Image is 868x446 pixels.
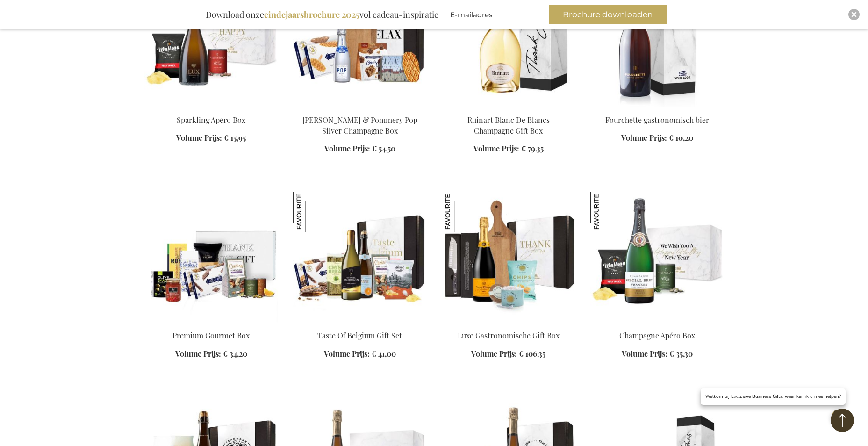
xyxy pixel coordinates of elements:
span: Volume Prijs: [324,349,370,359]
span: Volume Prijs: [176,133,222,143]
a: Taste Of Belgium Gift Set [317,331,402,340]
input: E-mailadres [445,5,544,24]
a: Volume Prijs: € 34,20 [175,349,247,360]
a: Volume Prijs: € 15,95 [176,133,246,144]
span: Volume Prijs: [175,349,221,359]
span: Volume Prijs: [622,349,667,359]
a: [PERSON_NAME] & Pommery Pop Silver Champagne Box [302,115,417,136]
a: Volume Prijs: € 54,50 [324,144,395,154]
a: Champagne Apéro Box [619,331,695,340]
a: Volume Prijs: € 35,30 [622,349,693,360]
a: Ruinart Blanc De Blancs Champagne Gift Box [442,103,575,112]
img: Taste Of Belgium Gift Set [293,192,427,323]
img: Close [851,12,857,17]
a: Volume Prijs: € 10,20 [621,133,693,144]
span: € 34,20 [223,349,247,359]
span: € 41,00 [372,349,396,359]
a: Volume Prijs: € 79,35 [473,144,544,154]
div: Download onze vol cadeau-inspiratie [201,5,443,24]
a: Ruinart Blanc De Blancs Champagne Gift Box [467,115,550,136]
span: € 15,95 [224,133,246,143]
img: Luxe Gastronomische Gift Box [442,192,482,232]
span: Volume Prijs: [473,144,519,153]
a: Volume Prijs: € 41,00 [324,349,396,360]
img: Champagne Apéro Box [590,192,631,232]
span: € 54,50 [372,144,395,153]
span: € 10,20 [669,133,693,143]
img: Taste Of Belgium Gift Set [293,192,333,232]
a: Luxury Culinary Gift Box Luxe Gastronomische Gift Box [442,319,575,328]
a: Fourchette beer 75 cl [590,103,724,112]
a: Volume Prijs: € 106,35 [471,349,545,360]
a: Sparkling Apéro Box [177,115,245,125]
img: Champagne Apéro Box [590,192,724,323]
span: Volume Prijs: [471,349,517,359]
a: Champagne Apéro Box Champagne Apéro Box [590,319,724,328]
a: Sparkling Apero Box [144,103,278,112]
a: Luxe Gastronomische Gift Box [458,331,560,340]
a: Fourchette gastronomisch bier [605,115,709,125]
form: marketing offers and promotions [445,5,547,27]
span: € 35,30 [669,349,693,359]
a: Taste Of Belgium Gift Set Taste Of Belgium Gift Set [293,319,427,328]
button: Brochure downloaden [549,5,667,24]
img: Luxury Culinary Gift Box [442,192,575,323]
b: eindejaarsbrochure 2025 [264,9,359,20]
a: Premium Gourmet Box [144,319,278,328]
span: € 79,35 [521,144,544,153]
a: Sweet Delights & Pommery Pop Silver Champagne Box [293,103,427,112]
span: € 106,35 [519,349,545,359]
span: Volume Prijs: [324,144,370,153]
a: Premium Gourmet Box [172,331,250,340]
img: Premium Gourmet Box [144,192,278,323]
span: Volume Prijs: [621,133,667,143]
div: Close [848,9,860,20]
